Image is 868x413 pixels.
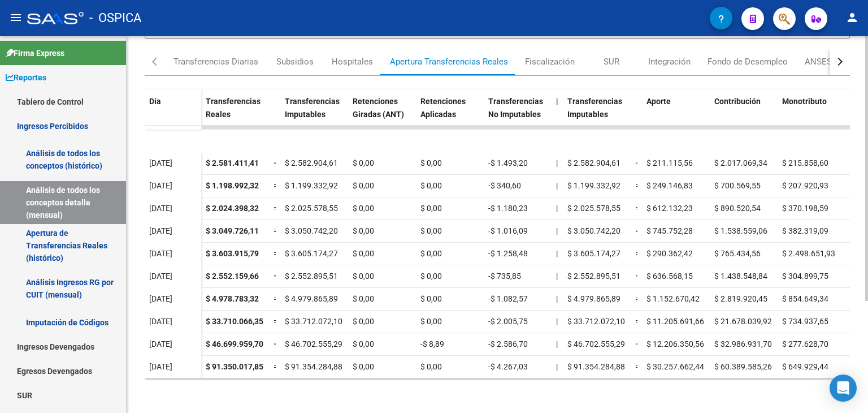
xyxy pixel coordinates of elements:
span: | [556,181,558,190]
span: $ 215.858,60 [782,158,828,167]
datatable-header-cell: Monotributo [778,89,845,137]
span: $ 2.025.578,55 [567,204,620,213]
span: $ 33.710.066,35 [206,317,263,326]
span: -$ 2.005,75 [488,317,528,326]
span: $ 2.582.904,61 [285,158,338,167]
span: = [274,181,278,190]
span: -$ 1.016,09 [488,226,528,235]
span: $ 765.434,56 [714,249,761,258]
datatable-header-cell: Aporte [642,89,710,137]
span: $ 3.605.174,27 [285,249,338,258]
span: [DATE] [149,339,172,349]
span: = [635,249,640,258]
span: $ 2.582.904,61 [567,158,620,167]
datatable-header-cell: Transferencias Imputables [280,89,348,137]
span: Transferencias Imputables [567,97,622,119]
span: $ 4.979.865,89 [285,294,338,303]
span: $ 3.605.174,27 [567,249,620,258]
span: -$ 2.586,70 [488,339,528,349]
span: Transferencias Imputables [285,97,340,119]
span: = [274,339,278,349]
span: $ 0,00 [353,181,374,190]
span: $ 0,00 [353,226,374,235]
span: $ 1.198.992,32 [206,181,259,190]
span: | [556,317,558,326]
span: $ 33.712.072,10 [567,317,625,326]
span: $ 30.257.662,44 [646,362,704,371]
span: | [556,362,558,371]
span: $ 0,00 [420,294,442,303]
span: $ 207.920,93 [782,181,828,190]
span: $ 46.702.555,29 [567,339,625,349]
span: $ 12.206.350,56 [646,339,704,349]
div: Open Intercom Messenger [830,375,857,402]
span: $ 304.899,75 [782,272,828,281]
span: $ 636.568,15 [646,272,693,281]
span: | [556,272,558,281]
span: $ 60.389.585,26 [714,362,772,371]
span: $ 0,00 [420,158,442,167]
span: $ 0,00 [420,362,442,371]
span: - OSPICA [89,6,141,31]
span: = [635,158,640,167]
span: = [274,204,278,213]
span: = [274,249,278,258]
span: -$ 340,60 [488,181,521,190]
span: $ 2.552.895,51 [567,272,620,281]
span: | [556,294,558,303]
span: $ 2.024.398,32 [206,204,259,213]
span: Transferencias No Imputables [488,97,543,119]
span: = [635,317,640,326]
datatable-header-cell: | [552,89,563,137]
div: SUR [604,55,619,68]
span: [DATE] [149,294,172,303]
span: $ 3.050.742,20 [567,226,620,235]
mat-icon: person [845,11,859,24]
span: $ 0,00 [353,339,374,349]
span: [DATE] [149,226,172,235]
span: $ 0,00 [353,362,374,371]
span: $ 46.702.555,29 [285,339,342,349]
span: [DATE] [149,204,172,213]
span: $ 3.050.742,20 [285,226,338,235]
span: $ 2.552.159,66 [206,272,259,281]
datatable-header-cell: Contribución [710,89,778,137]
span: $ 33.712.072,10 [285,317,342,326]
span: = [635,294,640,303]
div: Hospitales [332,55,373,68]
span: $ 4.978.783,32 [206,294,259,303]
span: -$ 4.267,03 [488,362,528,371]
span: = [635,204,640,213]
span: [DATE] [149,317,172,326]
div: Fondo de Desempleo [708,55,788,68]
datatable-header-cell: Transferencias Imputables [563,89,631,137]
datatable-header-cell: Retenciones Giradas (ANT) [348,89,416,137]
span: $ 745.752,28 [646,226,693,235]
span: $ 382.319,09 [782,226,828,235]
span: Reportes [6,71,46,84]
span: = [274,317,278,326]
span: $ 277.628,70 [782,339,828,349]
span: $ 0,00 [420,249,442,258]
span: $ 700.569,55 [714,181,761,190]
span: Firma Express [6,47,64,59]
span: $ 612.132,23 [646,204,693,213]
span: $ 91.354.284,88 [567,362,625,371]
span: $ 4.979.865,89 [567,294,620,303]
span: $ 2.552.895,51 [285,272,338,281]
span: [DATE] [149,158,172,167]
span: $ 0,00 [353,294,374,303]
span: $ 1.538.559,06 [714,226,767,235]
span: -$ 1.082,57 [488,294,528,303]
span: = [635,226,640,235]
span: $ 91.350.017,85 [206,362,263,371]
div: Apertura Transferencias Reales [390,55,508,68]
span: $ 0,00 [420,204,442,213]
span: [DATE] [149,249,172,258]
span: $ 2.025.578,55 [285,204,338,213]
span: $ 91.354.284,88 [285,362,342,371]
span: | [556,226,558,235]
span: Día [149,97,161,106]
span: $ 3.049.726,11 [206,226,259,235]
span: $ 890.520,54 [714,204,761,213]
